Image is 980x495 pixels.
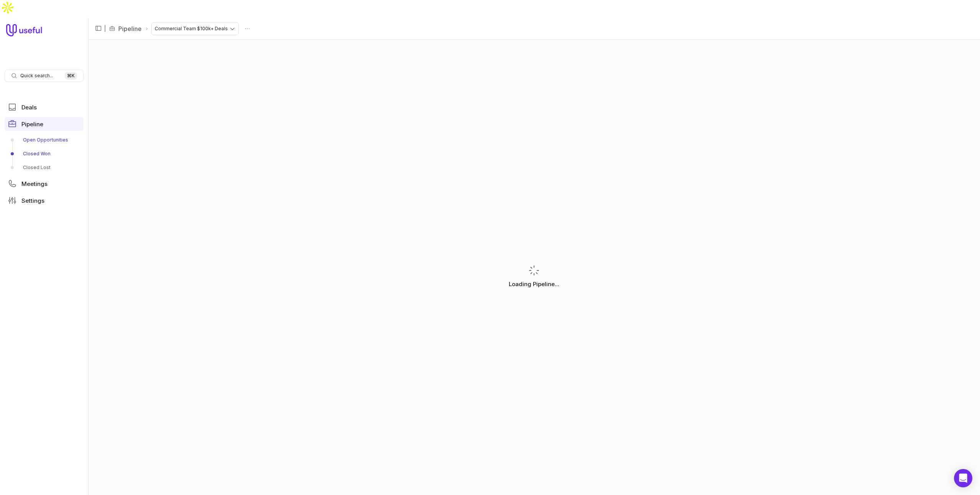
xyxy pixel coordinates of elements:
[5,100,83,114] a: Deals
[5,194,83,207] a: Settings
[21,104,37,110] span: Deals
[509,280,559,289] p: Loading Pipeline...
[21,198,44,204] span: Settings
[5,161,83,174] a: Closed Lost
[21,181,47,187] span: Meetings
[104,24,106,33] span: |
[21,121,43,127] span: Pipeline
[5,117,83,131] a: Pipeline
[5,177,83,191] a: Meetings
[242,23,253,34] button: Actions
[20,73,53,79] span: Quick search...
[118,24,142,33] a: Pipeline
[65,72,77,80] kbd: ⌘ K
[93,23,104,34] button: Collapse sidebar
[954,469,972,487] div: Open Intercom Messenger
[5,134,83,146] a: Open Opportunities
[5,134,83,174] div: Pipeline submenu
[5,148,83,160] a: Closed Won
